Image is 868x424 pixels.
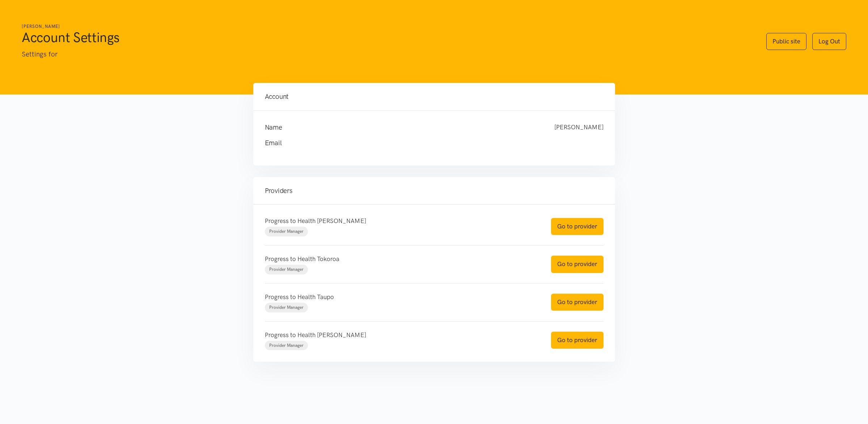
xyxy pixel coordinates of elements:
h1: Account Settings [22,29,752,46]
span: Provider Manager [269,305,304,310]
p: Progress to Health Tokoroa [265,254,537,264]
a: Go to provider [551,332,604,349]
a: Public site [766,33,806,50]
a: Log Out [812,33,846,50]
p: Progress to Health [PERSON_NAME] [265,330,537,340]
h4: Account [265,92,604,102]
h4: Name [265,122,540,133]
span: Provider Manager [269,229,304,234]
p: Settings for [22,49,752,60]
a: Go to provider [551,294,604,311]
h4: Email [265,138,589,148]
h6: [PERSON_NAME] [22,23,752,30]
p: Progress to Health Taupo [265,292,537,302]
span: Provider Manager [269,343,304,348]
div: [PERSON_NAME] [547,122,611,133]
span: Provider Manager [269,267,304,272]
a: Go to provider [551,218,604,235]
a: Go to provider [551,256,604,273]
p: Progress to Health [PERSON_NAME] [265,216,537,226]
h4: Providers [265,186,604,196]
